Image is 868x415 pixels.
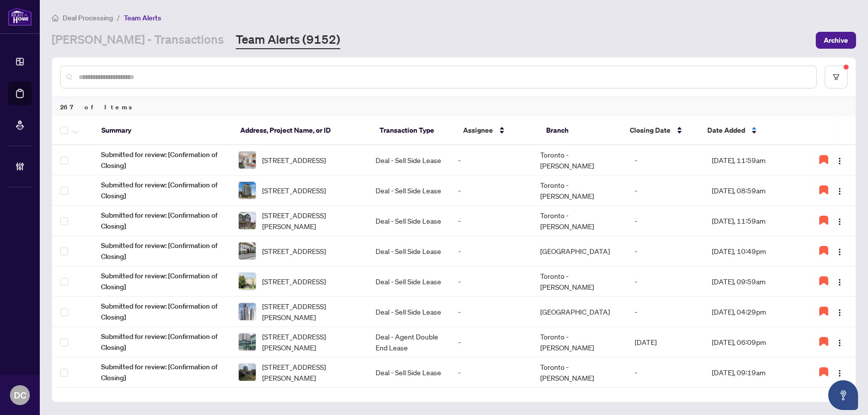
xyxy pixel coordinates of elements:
[532,206,627,236] td: Toronto - [PERSON_NAME]
[824,32,848,48] span: Archive
[117,12,120,23] li: /
[532,175,627,206] td: Toronto - [PERSON_NAME]
[239,212,256,229] img: thumbnail-img
[816,32,856,49] button: Archive
[52,14,59,21] span: home
[704,266,803,297] td: [DATE], 09:59am
[239,333,256,350] img: thumbnail-img
[101,392,222,414] span: Submitted for review: [Confirmation of Closing]
[832,213,848,229] button: Logo
[239,303,256,320] img: thumbnail-img
[262,301,360,323] span: [STREET_ADDRESS][PERSON_NAME]
[8,7,32,26] img: logo
[368,357,450,388] td: Deal - Sell Side Lease
[532,266,627,297] td: Toronto - [PERSON_NAME]
[450,206,533,236] td: -
[704,357,803,388] td: [DATE], 09:19am
[368,327,450,357] td: Deal - Agent Double End Lease
[101,361,222,383] span: Submitted for review: [Confirmation of Closing]
[836,157,844,165] img: Logo
[532,357,627,388] td: Toronto - [PERSON_NAME]
[52,31,224,49] a: [PERSON_NAME] - Transactions
[704,236,803,266] td: [DATE], 10:49pm
[704,145,803,175] td: [DATE], 11:59am
[372,116,455,145] th: Transaction Type
[832,334,848,350] button: Logo
[836,218,844,226] img: Logo
[368,175,450,206] td: Deal - Sell Side Lease
[832,152,848,168] button: Logo
[836,278,844,286] img: Logo
[101,240,222,262] span: Submitted for review: [Confirmation of Closing]
[101,270,222,292] span: Submitted for review: [Confirmation of Closing]
[836,187,844,195] img: Logo
[627,357,704,388] td: -
[627,266,704,297] td: -
[450,327,533,357] td: -
[627,175,704,206] td: -
[368,206,450,236] td: Deal - Sell Side Lease
[262,210,360,232] span: [STREET_ADDRESS][PERSON_NAME]
[368,266,450,297] td: Deal - Sell Side Lease
[450,145,533,175] td: -
[239,273,256,290] img: thumbnail-img
[627,206,704,236] td: -
[101,179,222,201] span: Submitted for review: [Confirmation of Closing]
[833,74,840,81] span: filter
[262,331,360,353] span: [STREET_ADDRESS][PERSON_NAME]
[832,182,848,198] button: Logo
[707,125,745,136] span: Date Added
[704,206,803,236] td: [DATE], 11:59am
[368,236,450,266] td: Deal - Sell Side Lease
[239,152,256,168] img: thumbnail-img
[450,175,533,206] td: -
[101,331,222,353] span: Submitted for review: [Confirmation of Closing]
[627,236,704,266] td: -
[704,327,803,357] td: [DATE], 06:09pm
[532,327,627,357] td: Toronto - [PERSON_NAME]
[699,116,799,145] th: Date Added
[262,155,326,166] span: [STREET_ADDRESS]
[124,13,161,22] span: Team Alerts
[836,309,844,317] img: Logo
[262,361,360,383] span: [STREET_ADDRESS][PERSON_NAME]
[239,364,256,381] img: thumbnail-img
[532,297,627,327] td: [GEOGRAPHIC_DATA]
[622,116,700,145] th: Closing Date
[825,66,848,88] button: filter
[836,369,844,377] img: Logo
[832,304,848,320] button: Logo
[262,276,326,287] span: [STREET_ADDRESS]
[832,243,848,259] button: Logo
[236,31,340,49] a: Team Alerts (9152)
[101,210,222,232] span: Submitted for review: [Confirmation of Closing]
[627,327,704,357] td: [DATE]
[52,97,856,116] div: 267 of Items
[368,297,450,327] td: Deal - Sell Side Lease
[94,116,233,145] th: Summary
[450,297,533,327] td: -
[455,116,539,145] th: Assignee
[832,364,848,380] button: Logo
[239,243,256,259] img: thumbnail-img
[704,297,803,327] td: [DATE], 04:29pm
[262,246,326,256] span: [STREET_ADDRESS]
[828,380,858,410] button: Open asap
[101,149,222,171] span: Submitted for review: [Confirmation of Closing]
[262,392,360,414] span: S320-[STREET_ADDRESS][PERSON_NAME]
[836,339,844,347] img: Logo
[101,301,222,323] span: Submitted for review: [Confirmation of Closing]
[532,236,627,266] td: [GEOGRAPHIC_DATA]
[832,273,848,289] button: Logo
[630,125,671,136] span: Closing Date
[463,125,493,136] span: Assignee
[63,13,113,22] span: Deal Processing
[239,182,256,199] img: thumbnail-img
[450,357,533,388] td: -
[450,236,533,266] td: -
[538,116,622,145] th: Branch
[532,145,627,175] td: Toronto - [PERSON_NAME]
[368,145,450,175] td: Deal - Sell Side Lease
[627,145,704,175] td: -
[14,388,26,402] span: DC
